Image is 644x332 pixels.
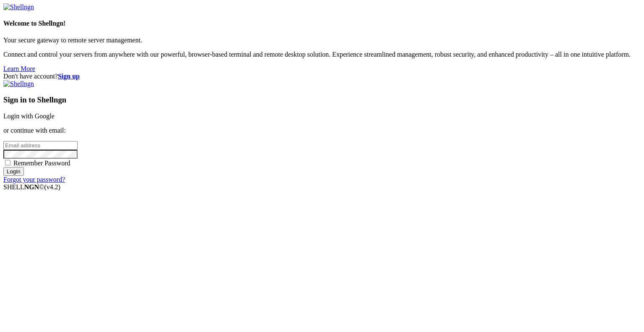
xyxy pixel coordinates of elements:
a: Forgot your password? [3,176,65,183]
a: Login with Google [3,112,55,120]
div: Don't have account? [3,73,641,80]
input: Remember Password [5,160,10,165]
input: Login [3,167,24,176]
p: Your secure gateway to remote server management. [3,37,641,44]
h4: Welcome to Shellngn! [3,20,641,27]
img: Shellngn [3,3,34,11]
img: Shellngn [3,80,34,88]
a: Sign up [58,73,80,80]
h3: Sign in to Shellngn [3,95,641,105]
b: NGN [24,183,39,191]
p: or continue with email: [3,127,641,134]
span: 4.2.0 [44,183,61,191]
span: SHELL © [3,183,60,191]
span: Remember Password [13,159,70,167]
p: Connect and control your servers from anywhere with our powerful, browser-based terminal and remo... [3,51,641,58]
a: Learn More [3,65,35,72]
input: Email address [3,141,78,150]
